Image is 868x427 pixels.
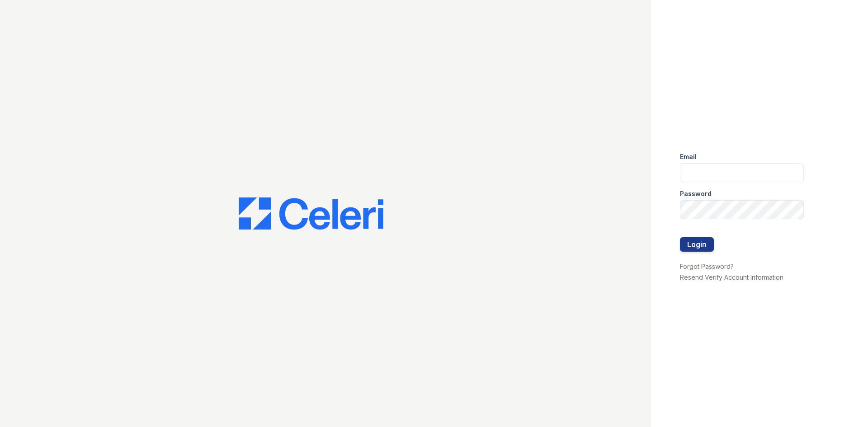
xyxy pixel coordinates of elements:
[239,197,383,230] img: CE_Logo_Blue-a8612792a0a2168367f1c8372b55b34899dd931a85d93a1a3d3e32e68fde9ad4.png
[680,273,783,281] a: Resend Verify Account Information
[680,189,712,198] label: Password
[680,263,734,270] a: Forgot Password?
[680,152,697,161] label: Email
[680,237,714,252] button: Login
